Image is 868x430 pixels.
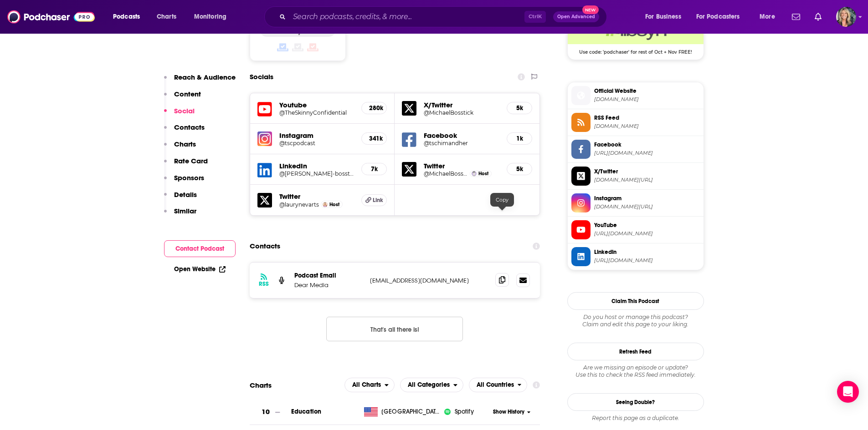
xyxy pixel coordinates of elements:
p: Similar [174,207,196,215]
a: RSS Feed[DOMAIN_NAME] [571,113,700,132]
h2: Categories [400,378,463,392]
span: Host [478,171,488,177]
span: New [582,5,599,14]
button: Details [164,190,197,207]
h5: 1k [514,135,524,142]
a: [GEOGRAPHIC_DATA] [360,407,444,416]
button: Content [164,90,201,106]
div: Report this page as a duplicate. [567,415,704,422]
span: RSS Feed [594,114,700,122]
h2: Platforms [344,378,395,392]
a: Show notifications dropdown [788,9,804,25]
button: Social [164,106,195,123]
div: Are we missing an episode or update? Use this to check the RSS feed immediately. [567,364,704,379]
h2: Contacts [250,238,280,255]
p: Details [174,190,197,199]
h2: Charts [250,381,272,390]
span: Monitoring [194,10,226,23]
div: Search podcasts, credits, & more... [273,6,616,27]
button: Rate Card [164,157,208,173]
p: Podcast Email [294,272,363,279]
button: open menu [469,378,528,392]
div: Open Intercom Messenger [837,381,859,403]
a: X/Twitter[DOMAIN_NAME][URL] [571,167,700,186]
span: Use code: 'podchaser' for rest of Oct + Nov FREE! [568,44,704,55]
button: open menu [400,378,463,392]
img: iconImage [257,132,272,146]
img: Lauryn Evarts Bosstick [323,202,328,207]
span: For Podcasters [696,10,740,23]
span: All Categories [408,382,450,388]
button: open menu [344,378,395,392]
a: Show notifications dropdown [811,9,825,25]
span: Podcasts [113,10,140,23]
button: Sponsors [164,173,204,190]
p: Reach & Audience [174,73,236,81]
h5: 5k [514,165,524,173]
button: open menu [107,10,152,24]
span: Host [329,202,339,207]
button: Show profile menu [836,7,856,27]
span: Instagram [594,194,700,202]
a: Open Website [174,265,226,273]
button: open menu [690,10,753,24]
a: Instagram[DOMAIN_NAME][URL] [571,193,700,212]
a: 10 [250,400,291,425]
span: More [760,10,775,23]
span: YouTube [594,221,700,229]
a: @laurynevarts [279,201,319,208]
button: Charts [164,140,196,157]
img: Podchaser - Follow, Share and Rate Podcasts [7,8,95,25]
a: Official Website[DOMAIN_NAME] [571,86,700,105]
span: https://www.facebook.com/tschimandher [594,150,700,157]
p: Contacts [174,123,205,132]
h5: 280k [369,104,379,112]
button: Nothing here. [326,317,463,341]
a: Link [361,194,387,206]
span: Open Advanced [557,15,595,19]
a: Michael Bosstick [472,171,477,176]
p: Rate Card [174,157,208,165]
h5: 5k [514,104,524,112]
h2: Socials [250,68,273,86]
a: @tscpodcast [279,140,354,147]
button: Contact Podcast [164,240,236,257]
h5: LinkedIn [279,162,354,170]
a: Facebook[URL][DOMAIN_NAME] [571,140,700,159]
h5: @MichaelBosstick [424,109,499,116]
a: @MichaelBosstick [424,170,467,177]
span: Logged in as lisa.beech [836,7,856,27]
h5: Twitter [279,192,354,201]
a: Education [291,408,321,415]
h5: Facebook [424,131,499,140]
span: Show History [493,408,524,416]
span: For Business [645,10,681,23]
button: open menu [753,10,786,24]
h5: Youtube [279,101,354,109]
a: @[PERSON_NAME]-bosstick-21584b124 [279,170,354,177]
button: Reach & Audience [164,73,236,90]
h5: Twitter [424,162,499,170]
h5: @TheSkinnyConfidential [279,109,354,116]
img: iconImage [444,408,451,415]
p: Charts [174,140,196,148]
a: Linkedin[URL][DOMAIN_NAME] [571,247,700,266]
span: All Countries [477,382,514,388]
p: Sponsors [174,173,204,182]
p: Dear Media [294,281,363,289]
span: https://www.linkedin.com/in/michael-bosstick-21584b124 [594,257,700,264]
button: Open AdvancedNew [553,11,599,22]
span: Facebook [594,141,700,149]
span: Official Website [594,87,700,95]
h5: @tschimandher [424,140,499,147]
button: open menu [639,10,693,24]
span: Charts [157,10,176,23]
button: Refresh Feed [567,343,704,360]
a: Seeing Double? [567,393,704,411]
button: Show History [490,408,534,416]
